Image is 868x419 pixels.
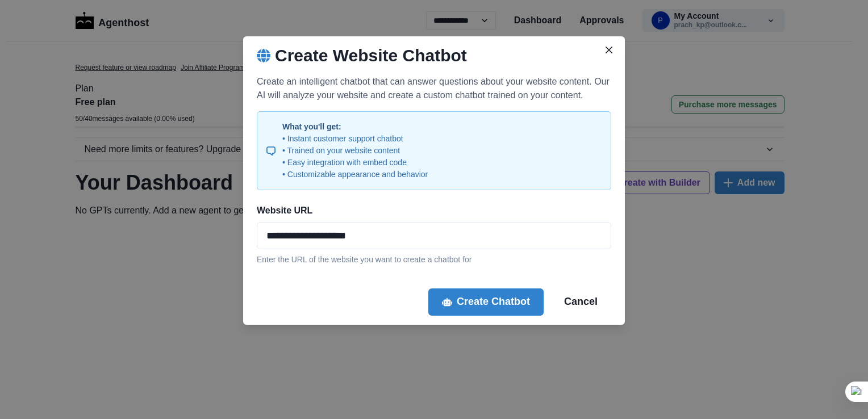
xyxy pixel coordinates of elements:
[550,288,611,316] button: Cancel
[282,133,428,181] p: • Instant customer support chatbot • Trained on your website content • Easy integration with embe...
[600,41,618,59] button: Close
[257,254,611,266] p: Enter the URL of the website you want to create a chatbot for
[257,75,611,102] p: Create an intelligent chatbot that can answer questions about your website content. Our AI will a...
[282,121,428,133] p: What you'll get:
[428,288,544,316] button: Create Chatbot
[275,45,467,66] h2: Create Website Chatbot
[257,204,604,217] label: Website URL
